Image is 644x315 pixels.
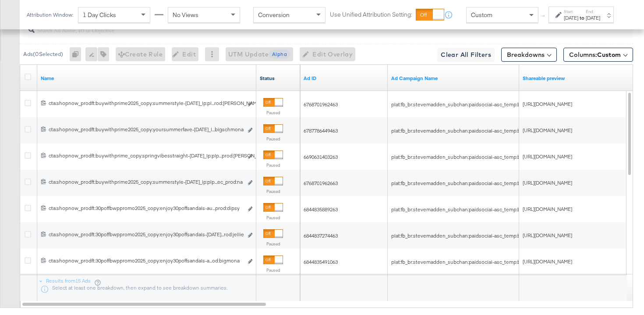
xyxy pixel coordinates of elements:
[523,206,639,213] div: [URL][DOMAIN_NAME]
[523,258,639,266] div: [URL][DOMAIN_NAME]
[578,14,586,21] strong: to
[41,75,253,82] a: Ad Name.
[49,100,243,107] div: cta:shopnow_prodft:buywithprime2025_copy:summerstyle-[DATE]_lp:pl...rod:[PERSON_NAME]
[49,257,243,264] div: cta:shopnow_prodft:30poffbwppromo2025_copy:enjoy30poffsandals-a...od:bigmona
[564,9,578,14] label: Start:
[437,48,495,62] button: Clear All Filters
[304,127,338,134] span: 6787786449463
[391,180,635,186] span: plat:fb_br:stevemadden_subchan:paidsocial-asc_temp:buywithprime-prospecting_obj:sales_cat:all_reg:us
[391,75,516,82] a: Name of Campaign this Ad belongs to.
[83,11,116,19] span: 1 Day Clicks
[523,179,639,187] div: [URL][DOMAIN_NAME]
[471,11,492,19] span: Custom
[304,154,338,160] span: 6690631403263
[391,127,635,134] span: plat:fb_br:stevemadden_subchan:paidsocial-asc_temp:buywithprime-prospecting_obj:sales_cat:all_reg:us
[260,75,297,82] a: Shows the current state of your Ad.
[391,206,635,213] span: plat:fb_br:stevemadden_subchan:paidsocial-asc_temp:buywithprime-prospecting_obj:sales_cat:all_reg:us
[391,101,635,108] span: plat:fb_br:stevemadden_subchan:paidsocial-asc_temp:buywithprime-prospecting_obj:sales_cat:all_reg:us
[563,48,633,62] button: Columns:Custom
[49,152,243,159] div: cta:shopnow_prodft:buywithprime_copy:springvibesstraight-[DATE]_lp:plp...prod:[PERSON_NAME]
[523,127,639,134] div: [URL][DOMAIN_NAME]
[330,10,412,19] label: Use Unified Attribution Setting:
[304,259,338,265] span: 6844835491063
[49,178,243,185] div: cta:shopnow_prodft:buywithprime2025_copy:summerstyle-[DATE]_lp:plp...ec_prod:na
[501,48,557,62] button: Breakdowns
[263,241,283,247] label: Paused
[569,50,621,59] span: Columns:
[263,267,283,273] label: Paused
[304,206,338,213] span: 6844835889263
[304,75,384,82] a: Your Ad ID.
[304,101,338,108] span: 6768701962463
[586,9,600,14] label: End:
[564,14,578,21] div: [DATE]
[70,47,85,61] div: 0
[49,231,243,238] div: cta:shopnow_prodft:30poffbwppromo2025_copy:enjoy30poffsandals-[DATE]...rod:jellie
[304,232,338,239] span: 6844837274463
[49,126,243,133] div: cta:shopnow_prodft:buywithprime2025_copy:yoursummerfave-[DATE]_l...bigschmona
[523,232,639,239] div: [URL][DOMAIN_NAME]
[586,14,600,21] div: [DATE]
[539,15,548,18] span: ↑
[523,153,639,161] div: [URL][DOMAIN_NAME]
[173,11,198,19] span: No Views
[263,215,283,220] label: Paused
[23,50,63,58] div: Ads ( 0 Selected)
[49,205,243,212] div: cta:shopnow_prodft:30poffbwppromo2025_copy:enjoy30poffsandals-au...prod:dipsy
[391,232,635,239] span: plat:fb_br:stevemadden_subchan:paidsocial-asc_temp:buywithprime-prospecting_obj:sales_cat:all_reg:us
[597,51,621,59] span: Custom
[304,180,338,186] span: 6768701962663
[263,110,283,115] label: Paused
[263,162,283,168] label: Paused
[391,154,635,160] span: plat:fb_br:stevemadden_subchan:paidsocial-asc_temp:buywithprime-prospecting_obj:sales_cat:all_reg:us
[263,136,283,142] label: Paused
[26,12,74,18] div: Attribution Window:
[391,259,635,265] span: plat:fb_br:stevemadden_subchan:paidsocial-asc_temp:buywithprime-prospecting_obj:sales_cat:all_reg:us
[263,189,283,194] label: Paused
[523,101,639,108] div: [URL][DOMAIN_NAME]
[441,49,491,60] span: Clear All Filters
[258,11,290,19] span: Conversion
